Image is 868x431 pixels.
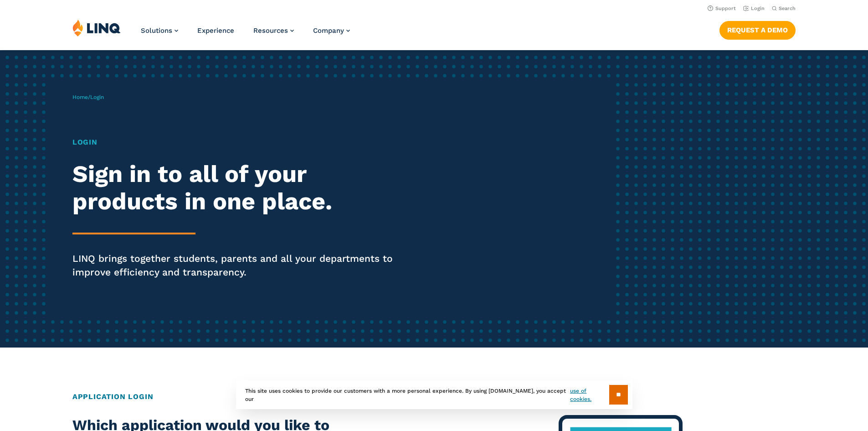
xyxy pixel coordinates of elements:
span: Resources [253,26,288,35]
a: Solutions [141,26,178,35]
div: This site uses cookies to provide our customers with a more personal experience. By using [DOMAIN... [236,380,632,409]
button: Open Search Bar [772,5,796,12]
span: Solutions [141,26,172,35]
a: Resources [253,26,294,35]
h1: Login [72,137,407,148]
span: / [72,94,104,100]
a: Support [708,5,736,11]
nav: Primary Navigation [141,19,350,49]
nav: Button Navigation [719,19,796,39]
span: Search [779,5,796,11]
h2: Application Login [72,391,796,402]
a: use of cookies. [570,387,609,403]
span: Login [90,94,104,100]
a: Login [743,5,765,11]
a: Company [313,26,350,35]
img: LINQ | K‑12 Software [72,19,121,36]
a: Request a Demo [719,21,796,39]
h2: Sign in to all of your products in one place. [72,161,407,215]
a: Home [72,94,88,100]
span: Company [313,26,344,35]
p: LINQ brings together students, parents and all your departments to improve efficiency and transpa... [72,252,407,279]
a: Experience [197,26,234,35]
